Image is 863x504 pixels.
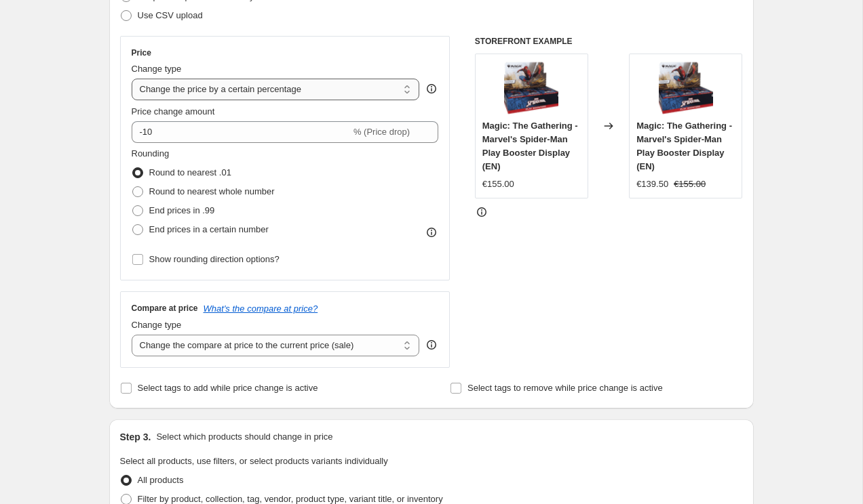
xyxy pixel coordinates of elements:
[132,64,182,74] span: Change type
[636,121,732,171] span: Magic: The Gathering - Marvel's Spider-Man Play Booster Display (EN)
[425,338,438,352] div: help
[149,224,269,234] span: End prices in a certain number
[425,82,438,96] div: help
[659,61,713,115] img: magic-the-gathering-marvels-spider-man-play-booster-display-en-7971765_80x.png
[482,121,578,171] span: Magic: The Gathering - Marvel's Spider-Man Play Booster Display (EN)
[149,186,275,196] span: Round to nearest whole number
[149,167,231,177] span: Round to nearest .01
[138,10,203,20] span: Use CSV upload
[132,121,351,143] input: -15
[138,494,443,504] span: Filter by product, collection, tag, vendor, product type, variant title, or inventory
[674,177,706,191] strike: €155.00
[353,127,410,137] span: % (Price drop)
[475,36,743,47] h6: STOREFRONT EXAMPLE
[504,61,558,115] img: magic-the-gathering-marvels-spider-man-play-booster-display-en-7971765_80x.png
[120,456,388,466] span: Select all products, use filters, or select products variants individually
[132,320,182,330] span: Change type
[149,254,280,264] span: Show rounding direction options?
[467,383,663,393] span: Select tags to remove while price change is active
[138,383,318,393] span: Select tags to add while price change is active
[138,475,184,485] span: All products
[132,148,170,159] span: Rounding
[132,47,151,58] h3: Price
[120,430,151,444] h2: Step 3.
[204,303,318,314] button: What's the compare at price?
[482,177,514,191] div: €155.00
[636,177,668,191] div: €139.50
[132,106,215,117] span: Price change amount
[156,430,332,444] p: Select which products should change in price
[149,205,215,215] span: End prices in .99
[132,303,198,314] h3: Compare at price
